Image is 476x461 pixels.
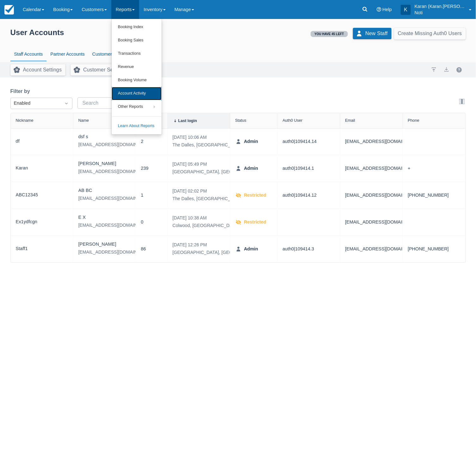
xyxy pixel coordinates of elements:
[408,187,461,204] div: [PHONE_NUMBER]
[63,100,70,107] span: Dropdown icon
[408,160,461,177] div: +
[345,241,398,257] div: [EMAIL_ADDRESS][DOMAIN_NAME]
[78,194,154,202] div: [EMAIL_ADDRESS][DOMAIN_NAME]
[141,219,144,226] a: 0
[408,118,419,123] div: Phone
[10,64,66,76] button: Account Settings
[16,192,38,199] span: ABC12345
[242,219,266,226] strong: Restricted
[173,214,288,222] div: [DATE] 10:38 AM
[16,245,28,253] a: Staff1
[112,21,162,34] a: Booking Index
[173,160,317,168] div: [DATE] 05:49 PM
[112,87,162,100] a: Account Activity
[78,118,89,123] div: Name
[415,9,465,16] p: Noti
[235,219,242,225] span: VisibleDisabled
[16,138,20,145] span: df
[242,138,258,145] strong: Admin
[173,187,292,195] div: [DATE] 02:02 PM
[112,100,162,114] a: Other Reports
[443,66,450,73] button: export
[242,192,266,199] strong: Restricted
[83,97,127,109] input: Search
[16,165,28,172] a: Karan
[408,241,461,257] div: [PHONE_NUMBER]
[173,133,292,141] div: [DATE] 10:06 AM
[141,246,146,253] a: 86
[78,214,86,221] span: E X
[112,34,162,47] a: Booking Sales
[283,241,335,257] div: auth0|109414.3
[14,100,58,107] div: Enabled
[311,31,348,36] a: You have 45 left
[141,138,144,145] a: 2
[112,74,162,87] a: Booking Volume
[89,47,143,62] a: Customer Accounts
[78,221,154,229] div: [EMAIL_ADDRESS][DOMAIN_NAME]
[173,241,317,249] div: [DATE] 12:26 PM
[235,165,242,172] span: User
[78,160,116,167] span: [PERSON_NAME]
[235,138,242,145] span: User
[345,214,398,231] div: [EMAIL_ADDRESS][DOMAIN_NAME]
[78,141,154,148] div: [EMAIL_ADDRESS][DOMAIN_NAME]
[235,246,242,252] span: User
[345,160,398,177] div: [EMAIL_ADDRESS][DOMAIN_NAME]
[112,47,162,60] a: Transactions
[283,118,303,123] div: Auth0 User
[173,195,292,202] div: The Dalles, [GEOGRAPHIC_DATA], [GEOGRAPHIC_DATA]
[78,160,116,168] a: [PERSON_NAME]
[10,88,33,95] label: Filter by
[401,5,411,15] div: K
[235,118,247,123] div: Status
[345,187,398,204] div: [EMAIL_ADDRESS][DOMAIN_NAME]
[46,47,88,62] a: Partner Accounts
[394,28,466,40] button: Create Missing Auth0 Users
[415,3,465,9] p: Karan (Karan.[PERSON_NAME])
[345,133,398,150] div: [EMAIL_ADDRESS][DOMAIN_NAME]
[78,248,154,256] div: [EMAIL_ADDRESS][DOMAIN_NAME]
[141,192,144,199] a: 1
[314,32,344,36] strong: You have 45 left
[78,133,88,141] a: dsf s
[78,241,116,248] span: [PERSON_NAME]
[173,141,292,149] div: The Dalles, [GEOGRAPHIC_DATA], [GEOGRAPHIC_DATA]
[242,246,258,253] strong: Admin
[112,60,162,74] a: Revenue
[283,160,335,177] div: auth0|109414.1
[382,7,392,12] span: Help
[173,222,288,229] div: Colwood, [GEOGRAPHIC_DATA], [GEOGRAPHIC_DATA]
[141,165,149,172] a: 239
[78,168,154,175] div: [EMAIL_ADDRESS][DOMAIN_NAME]
[173,249,317,256] div: [GEOGRAPHIC_DATA], [GEOGRAPHIC_DATA], [GEOGRAPHIC_DATA]
[16,218,38,226] a: Ex1ydfcgn
[283,187,335,204] div: auth0|109414.12
[10,28,64,37] div: User Accounts
[178,119,197,123] div: Last login
[78,187,92,194] span: AB BC
[111,19,162,135] ul: Reports
[10,47,47,62] a: Staff Accounts
[16,192,38,199] a: ABC12345
[16,218,38,225] span: Ex1ydfcgn
[78,214,86,221] a: E X
[78,241,116,248] a: [PERSON_NAME]
[71,64,129,76] button: Customer Settings
[78,133,88,140] span: dsf s
[377,7,381,12] i: Help
[173,168,317,175] div: [GEOGRAPHIC_DATA], [GEOGRAPHIC_DATA], [GEOGRAPHIC_DATA]
[283,133,335,150] div: auth0|109414.14
[16,118,34,123] div: Nickname
[345,118,355,123] div: Email
[16,138,20,145] a: df
[430,66,438,73] a: import
[353,28,392,39] a: New Staff
[78,187,92,194] a: AB BC
[242,165,258,172] strong: Admin
[4,5,14,15] img: checkfront-main-nav-mini-logo.png
[112,120,162,133] a: Learn About Reports
[235,192,242,199] span: VisibleDisabled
